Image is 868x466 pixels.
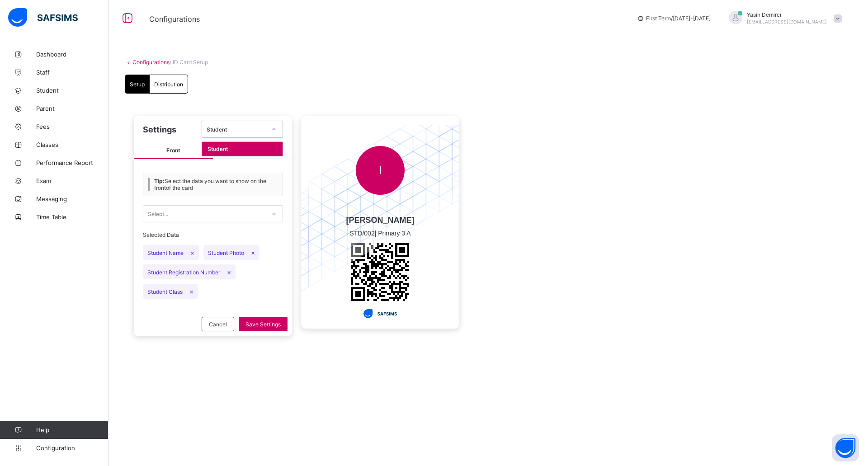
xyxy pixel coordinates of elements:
[36,195,108,202] span: Messaging
[747,11,827,18] span: Yasin Demirci
[134,142,213,159] span: Front
[36,444,108,452] span: Configuration
[36,177,108,184] span: Exam
[132,59,170,66] a: Configurations
[36,213,108,221] span: Time Table
[154,178,278,191] span: Select the data you want to show on the front of the card
[203,245,259,260] span: Student Photo
[36,87,108,94] span: Student
[143,264,236,279] span: Student Registration Number
[207,126,266,133] div: Student
[143,284,198,299] span: Student Class
[130,81,145,88] span: Setup
[170,59,208,66] span: / ID Card Setup
[149,14,200,24] span: Configurations
[202,142,283,156] div: Student
[345,216,415,225] span: [PERSON_NAME]
[345,225,415,241] span: |
[8,8,78,27] img: safsims
[36,105,108,112] span: Parent
[251,249,255,256] span: ×
[747,19,827,24] span: [EMAIL_ADDRESS][DOMAIN_NAME]
[189,287,193,295] span: ×
[36,159,108,166] span: Performance Report
[720,11,846,26] div: YasinDemirci
[154,81,183,88] span: Distribution
[36,69,108,76] span: Staff
[832,434,859,461] button: Open asap
[349,230,374,237] span: STD/002
[36,426,108,433] span: Help
[143,125,176,134] span: Settings
[143,245,199,260] span: Student Name
[227,268,231,276] span: ×
[148,205,168,222] div: Select...
[245,321,281,328] span: Save Settings
[363,309,396,318] img: safsims.135b583eef768097d7c66fa9e8d22233.svg
[637,15,711,22] span: session/term information
[209,321,227,328] span: Cancel
[154,178,165,184] b: Tip:
[378,230,410,237] span: Primary 3 A
[36,51,108,58] span: Dashboard
[36,123,108,130] span: Fees
[356,146,405,195] div: I
[143,231,283,240] span: Selected Data
[190,249,194,256] span: ×
[36,141,108,148] span: Classes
